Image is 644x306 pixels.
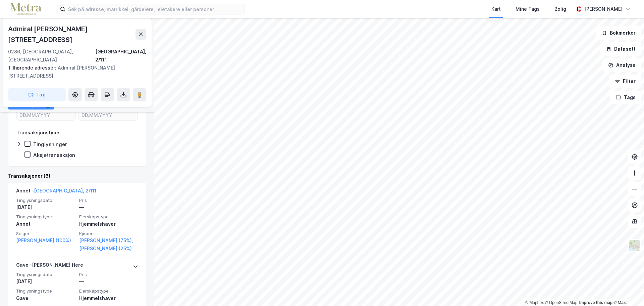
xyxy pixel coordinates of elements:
[8,172,146,180] div: Transaksjoner (6)
[16,129,59,137] div: Transaksjonstype
[79,277,138,286] div: —
[16,272,75,277] span: Tinglysningsdato
[610,91,641,104] button: Tags
[79,110,138,120] input: DD.MM.YYYY
[95,48,146,64] div: [GEOGRAPHIC_DATA], 2/111
[34,188,96,193] a: [GEOGRAPHIC_DATA], 2/111
[600,42,641,56] button: Datasett
[8,64,141,80] div: Admiral [PERSON_NAME][STREET_ADDRESS]
[610,274,644,306] div: Kontrollprogram for chat
[79,245,138,253] a: [PERSON_NAME] (25%)
[11,3,41,15] img: metra-logo.256734c3b2bbffee19d4.png
[79,236,138,245] a: [PERSON_NAME] (75%),
[65,4,245,14] input: Søk på adresse, matrikkel, gårdeiere, leietakere eller personer
[596,26,641,40] button: Bokmerker
[16,236,75,245] a: [PERSON_NAME] (100%)
[610,274,644,306] iframe: Chat Widget
[609,75,641,88] button: Filter
[79,288,138,294] span: Eierskapstype
[79,231,138,236] span: Kjøper
[525,300,544,305] a: Mapbox
[79,203,138,211] div: —
[545,300,578,305] a: OpenStreetMap
[79,214,138,220] span: Eierskapstype
[16,203,75,211] div: [DATE]
[491,5,501,13] div: Kart
[16,231,75,236] span: Selger
[16,294,75,302] div: Gave
[79,272,138,277] span: Pris
[17,110,75,120] input: DD.MM.YYYY
[79,198,138,203] span: Pris
[16,214,75,220] span: Tinglysningstype
[79,294,138,302] div: Hjemmelshaver
[33,141,67,147] div: Tinglysninger
[16,288,75,294] span: Tinglysningstype
[16,277,75,286] div: [DATE]
[8,48,95,64] div: 0286, [GEOGRAPHIC_DATA], [GEOGRAPHIC_DATA]
[579,300,612,305] a: Improve this map
[584,5,623,13] div: [PERSON_NAME]
[8,24,136,45] div: Admiral [PERSON_NAME][STREET_ADDRESS]
[16,198,75,203] span: Tinglysningsdato
[602,58,641,72] button: Analyse
[628,239,641,252] img: Z
[33,152,75,158] div: Aksjetransaksjon
[79,220,138,228] div: Hjemmelshaver
[516,5,540,13] div: Mine Tags
[8,88,66,101] button: Tag
[16,187,96,198] div: Annet -
[16,261,83,272] div: Gave - [PERSON_NAME] flere
[8,65,58,71] span: Tilhørende adresser:
[554,5,566,13] div: Bolig
[16,220,75,228] div: Annet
